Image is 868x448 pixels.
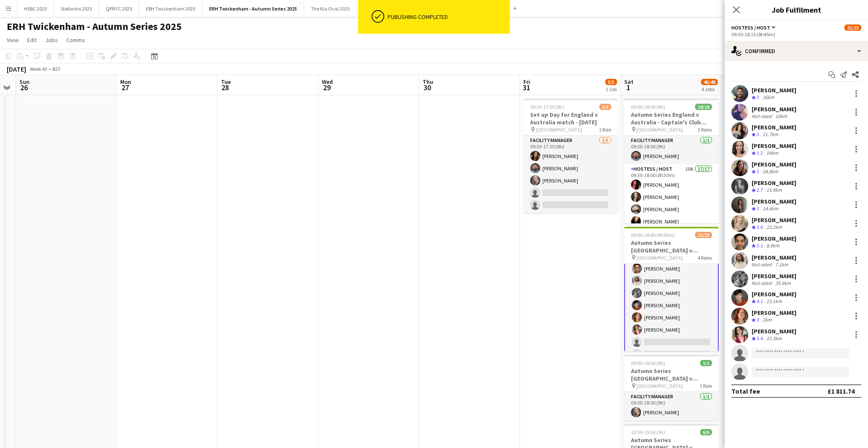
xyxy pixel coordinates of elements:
[752,86,796,94] div: [PERSON_NAME]
[701,79,718,85] span: 46/48
[66,36,85,44] span: Comms
[752,105,796,113] div: [PERSON_NAME]
[761,131,780,138] div: 21.7km
[765,242,781,249] div: 8.9km
[27,36,37,44] span: Edit
[752,309,796,317] div: [PERSON_NAME]
[523,99,618,213] app-job-card: 09:30-17:30 (8h)3/5Set up Day for England v Australia match - [DATE] [GEOGRAPHIC_DATA]1 RoleFacil...
[624,355,719,421] app-job-card: 09:00-18:00 (9h)1/1Autumn Series [GEOGRAPHIC_DATA] v Australia- [GEOGRAPHIC_DATA] - [DATE] [GEOGR...
[757,131,759,137] span: 3
[701,86,717,92] div: 4 Jobs
[757,168,759,174] span: 3
[19,78,30,86] span: Sun
[752,261,774,268] div: Not rated
[757,224,763,230] span: 3.6
[536,126,582,133] span: [GEOGRAPHIC_DATA]
[724,83,735,92] span: 2
[757,317,759,323] span: 3
[757,298,763,304] span: 4.1
[636,126,683,133] span: [GEOGRAPHIC_DATA]
[752,123,796,131] div: [PERSON_NAME]
[388,13,507,21] div: Publishing completed
[120,78,131,86] span: Mon
[774,113,789,119] div: 10km
[24,35,40,46] a: Edit
[698,255,712,261] span: 4 Roles
[752,179,796,187] div: [PERSON_NAME]
[731,31,861,38] div: 09:30-18:15 (8h45m)
[221,78,231,86] span: Tue
[523,111,618,126] h3: Set up Day for England v Australia match - [DATE]
[695,232,712,238] span: 21/23
[421,83,433,92] span: 30
[17,0,54,17] button: HSBC 2025
[631,429,665,435] span: 10:30-15:30 (5h)
[624,392,719,421] app-card-role: Facility Manager1/109:00-18:00 (9h)[PERSON_NAME]
[624,99,719,223] app-job-card: 09:00-18:00 (9h)18/18Autumn Series England v Australia - Captain's Club (North Stand) - [DATE] [G...
[304,0,357,17] button: The Kia Oval 2025
[761,205,780,212] div: 14.4km
[99,0,139,17] button: QPR FC 2025
[698,126,712,133] span: 2 Roles
[599,126,611,133] span: 1 Role
[765,150,780,157] div: 14km
[321,83,333,92] span: 29
[752,235,796,242] div: [PERSON_NAME]
[220,83,231,92] span: 28
[765,298,784,305] div: 23.1km
[423,78,433,86] span: Thu
[757,94,759,100] span: 3
[45,36,58,44] span: Jobs
[731,24,770,31] span: Hostess / Host
[7,36,19,44] span: View
[752,272,796,280] div: [PERSON_NAME]
[52,66,61,72] div: BST
[636,255,683,261] span: [GEOGRAPHIC_DATA]
[731,24,777,31] button: Hostess / Host
[752,280,774,286] div: Not rated
[202,0,304,17] button: ERH Twickenham - Autumn Series 2025
[700,360,712,366] span: 1/1
[631,232,675,238] span: 09:00-18:45 (9h45m)
[761,317,774,324] div: 2km
[18,83,30,92] span: 26
[522,83,530,92] span: 31
[624,78,633,86] span: Sat
[774,261,790,268] div: 7.1km
[752,198,796,205] div: [PERSON_NAME]
[322,78,333,86] span: Wed
[765,224,784,231] div: 23.2km
[54,0,99,17] button: Stellantis 2025
[757,150,763,156] span: 3.2
[624,227,719,351] app-job-card: 09:00-18:45 (9h45m)21/23Autumn Series [GEOGRAPHIC_DATA] v Australia - Gate 1 ([GEOGRAPHIC_DATA]) ...
[7,65,26,73] div: [DATE]
[765,335,784,342] div: 22.3km
[631,360,665,366] span: 09:00-18:00 (9h)
[752,113,774,119] div: Not rated
[844,24,861,31] span: 21/23
[3,35,22,46] a: View
[695,104,712,110] span: 18/18
[731,387,760,395] div: Total fee
[752,216,796,224] div: [PERSON_NAME]
[700,429,712,435] span: 6/6
[757,205,759,212] span: 3
[624,239,719,254] h3: Autumn Series [GEOGRAPHIC_DATA] v Australia - Gate 1 ([GEOGRAPHIC_DATA]) - [DATE]
[523,136,618,213] app-card-role: Facility Manager3/509:30-17:30 (8h)[PERSON_NAME][PERSON_NAME][PERSON_NAME]
[624,367,719,382] h3: Autumn Series [GEOGRAPHIC_DATA] v Australia- [GEOGRAPHIC_DATA] - [DATE]
[7,20,182,33] h1: ERH Twickenham - Autumn Series 2025
[752,142,796,150] div: [PERSON_NAME]
[624,111,719,126] h3: Autumn Series England v Australia - Captain's Club (North Stand) - [DATE]
[752,254,796,261] div: [PERSON_NAME]
[765,187,784,194] div: 15.9km
[725,41,868,61] div: Confirmed
[636,383,683,389] span: [GEOGRAPHIC_DATA]
[623,83,633,92] span: 1
[757,335,763,341] span: 3.4
[761,168,780,175] div: 34.8km
[757,242,763,249] span: 3.1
